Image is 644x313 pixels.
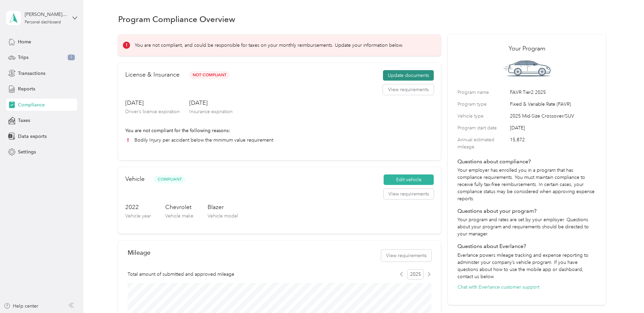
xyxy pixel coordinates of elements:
[383,84,434,95] button: View requirements
[384,189,434,200] button: View requirements
[208,212,238,220] p: Vehicle model
[165,212,193,220] p: Vehicle make
[383,70,434,81] button: Update documents
[457,136,508,150] label: Annual estimated mileage
[68,55,75,61] span: 1
[125,108,180,115] p: Driver’s license expiration
[510,89,596,96] span: FAVR Tier2 2025
[125,127,434,134] p: You are not compliant for the following reasons:
[18,148,36,155] span: Settings
[189,71,230,79] span: Not Compliant
[457,242,596,250] h4: Questions about Everlance?
[125,212,151,220] p: Vehicle year
[510,124,596,131] span: [DATE]
[457,284,539,291] button: Chat with Everlance customer support
[208,203,238,211] h3: Blazer
[125,70,179,79] h2: License & Insurance
[189,108,233,115] p: Insurance expiration
[18,54,28,61] span: Trips
[510,112,596,120] span: 2025 Mid-Size Crossover/SUV
[18,117,30,124] span: Taxes
[25,20,61,24] div: Personal dashboard
[125,203,151,211] h3: 2022
[125,174,145,184] h2: Vehicle
[457,112,508,120] label: Vehicle type
[457,44,596,53] h2: Your Program
[510,136,596,150] span: 15,872
[125,99,180,107] h3: [DATE]
[381,250,431,262] button: View requirements
[4,302,38,310] button: Help center
[128,249,150,256] h2: Mileage
[189,99,233,107] h3: [DATE]
[457,252,596,280] p: Everlance powers mileage tracking and expense reporting to administer your company’s vehicle prog...
[457,101,508,108] label: Program type
[18,133,47,140] span: Data exports
[510,101,596,108] span: Fixed & Variable Rate (FAVR)
[457,207,596,215] h4: Questions about your program?
[457,216,596,237] p: Your program and rates are set by your employer. Questions about your program and requirements sh...
[18,85,35,92] span: Reports
[18,70,45,77] span: Transactions
[457,124,508,131] label: Program start date
[154,175,185,183] span: Compliant
[457,158,596,166] h4: Questions about compliance?
[606,275,644,313] iframe: Everlance-gr Chat Button Frame
[407,269,424,279] span: 2025
[25,11,67,18] div: [PERSON_NAME] [PERSON_NAME]
[457,167,596,202] p: Your employer has enrolled you in a program that has compliance requirements. You must maintain c...
[18,38,31,45] span: Home
[457,89,508,96] label: Program name
[165,203,193,211] h3: Chevrolet
[118,16,235,23] h1: Program Compliance Overview
[384,174,434,185] button: Edit vehicle
[125,137,434,144] li: Bodily Injury per accident below the minimum value requirement
[135,42,403,49] p: You are not compliant, and could be responsible for taxes on your monthly reimbursements. Update ...
[128,271,234,278] span: Total amount of submitted and approved mileage
[18,101,45,108] span: Compliance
